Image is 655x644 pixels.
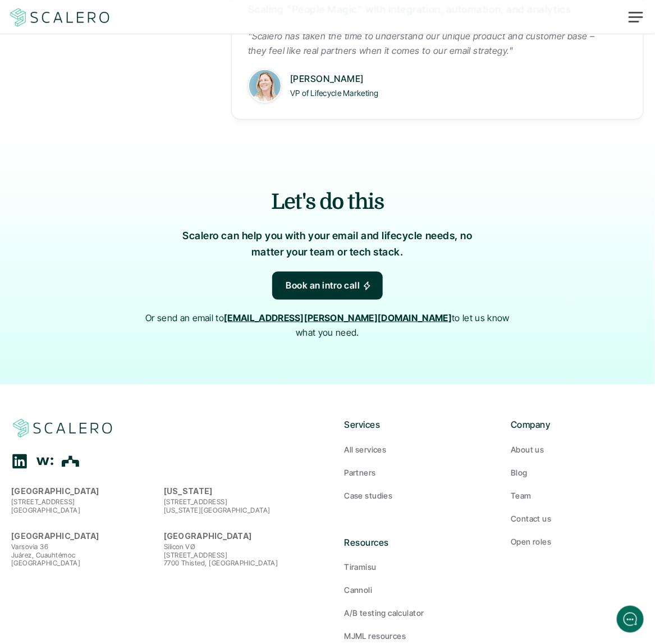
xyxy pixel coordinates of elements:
strong: [GEOGRAPHIC_DATA] [11,487,99,496]
strong: [US_STATE] [164,487,213,496]
a: Blog [511,467,644,479]
a: Book an intro call [272,272,383,300]
p: Or send an email to to let us know what you need. [145,311,510,340]
p: Case studies [345,490,393,502]
strong: [GEOGRAPHIC_DATA] [11,532,99,541]
img: Scalero company logotype [8,7,112,28]
a: A/B testing calculator [345,608,478,619]
p: Contact us [511,513,551,525]
p: Cannoli [345,584,373,596]
p: All services [345,444,387,456]
em: "Scalero has taken the time to understand our unique product and customer base – they feel like r... [248,30,598,56]
a: All services [345,444,478,456]
a: Scalero company logotype [11,418,114,439]
a: Scalero company logotype [8,7,112,28]
p: [PERSON_NAME] [290,72,627,86]
a: Cannoli [345,584,478,596]
a: Contact us [511,513,644,525]
img: Scalero company logotype [11,418,114,439]
p: Open roles [511,536,551,548]
a: About us [511,444,644,456]
a: Partners [345,467,478,479]
p: Tiramisu [345,561,377,573]
p: [STREET_ADDRESS] [US_STATE][GEOGRAPHIC_DATA] [164,499,311,515]
h2: Let us know if we can help with lifecycle marketing. [17,75,208,129]
p: VP of Lifecycle Marketing [290,86,627,100]
span: We run on Gist [94,392,142,400]
a: Case studies [345,490,478,502]
p: [STREET_ADDRESS] [GEOGRAPHIC_DATA] [11,499,158,515]
button: New conversation [17,149,207,171]
strong: [GEOGRAPHIC_DATA] [164,532,252,541]
p: MJML resources [345,631,406,642]
a: MJML resources [345,631,478,642]
h2: Let's do this [45,187,610,217]
iframe: gist-messenger-bubble-iframe [617,606,644,633]
a: [EMAIL_ADDRESS][PERSON_NAME][DOMAIN_NAME] [224,312,452,323]
a: Tiramisu [345,561,478,573]
p: Book an intro call [286,278,360,293]
p: Resources [345,536,478,551]
p: Team [511,490,532,502]
p: Varsovia 36 Juárez, Cuauhtémoc [GEOGRAPHIC_DATA] [11,543,158,568]
p: About us [511,444,544,456]
p: A/B testing calculator [345,608,424,619]
span: New conversation [72,156,135,165]
a: Team [511,490,644,502]
p: Blog [511,467,528,479]
h1: Hi! Welcome to [GEOGRAPHIC_DATA]. [17,54,208,72]
p: Partners [345,467,376,479]
a: Open roles [511,536,644,548]
p: Scalero can help you with your email and lifecycle needs, no matter your team or tech stack. [171,228,485,261]
p: Company [511,418,644,433]
p: Services [345,418,478,433]
p: Silicon VØ [STREET_ADDRESS] 7700 Thisted, [GEOGRAPHIC_DATA] [164,543,311,568]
